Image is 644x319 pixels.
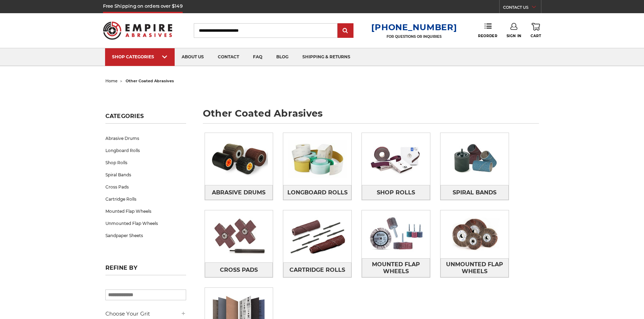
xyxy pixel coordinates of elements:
a: Spiral Bands [440,185,509,200]
a: about us [175,48,211,66]
a: Shop Rolls [362,185,430,200]
span: other coated abrasives [126,78,174,83]
h1: other coated abrasives [203,109,539,124]
a: Cartridge Rolls [105,193,186,205]
a: [PHONE_NUMBER] [371,22,457,32]
h5: Categories [105,113,186,124]
span: Reorder [478,34,497,38]
span: Spiral Bands [453,187,496,199]
a: Abrasive Drums [105,132,186,144]
span: Cart [531,34,541,38]
a: Spiral Bands [105,169,186,181]
a: Sandpaper Sheets [105,229,186,242]
span: Shop Rolls [377,187,415,199]
img: Cartridge Rolls [283,212,351,260]
a: Cart [531,23,541,38]
img: Longboard Rolls [283,135,351,183]
img: Abrasive Drums [205,135,273,183]
a: Unmounted Flap Wheels [105,217,186,229]
img: Spiral Bands [440,135,509,183]
a: contact [211,48,246,66]
img: Empire Abrasives [103,17,173,44]
a: Abrasive Drums [205,185,273,200]
a: Cartridge Rolls [283,262,351,277]
a: blog [269,48,295,66]
span: Mounted Flap Wheels [362,259,430,277]
a: Unmounted Flap Wheels [440,258,509,277]
a: Reorder [478,23,497,38]
a: Shop Rolls [105,157,186,169]
span: Cross Pads [220,264,258,276]
h5: Refine by [105,265,186,275]
a: Longboard Rolls [105,144,186,157]
a: Mounted Flap Wheels [105,205,186,217]
a: Longboard Rolls [283,185,351,200]
h5: Choose Your Grit [105,310,186,318]
a: faq [246,48,269,66]
a: Mounted Flap Wheels [362,258,430,277]
a: home [105,78,118,83]
a: shipping & returns [295,48,357,66]
a: Cross Pads [205,262,273,277]
span: Cartridge Rolls [289,264,345,276]
p: FOR QUESTIONS OR INQUIRIES [371,34,457,39]
span: Sign In [507,34,522,38]
a: CONTACT US [503,3,541,13]
a: Cross Pads [105,181,186,193]
span: Unmounted Flap Wheels [441,259,508,277]
img: Mounted Flap Wheels [362,210,430,258]
span: Abrasive Drums [212,187,265,199]
div: SHOP CATEGORIES [112,54,168,59]
img: Shop Rolls [362,135,430,183]
input: Submit [339,24,352,38]
img: Cross Pads [205,212,273,260]
span: Longboard Rolls [287,187,348,199]
img: Unmounted Flap Wheels [440,210,509,258]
